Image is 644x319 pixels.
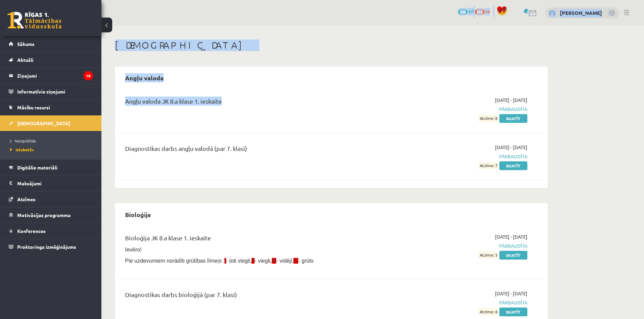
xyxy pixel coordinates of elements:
[125,290,390,302] div: Diagnostikas darbs bioloģijā (par 7. klasi)
[400,242,527,249] span: Pārbaudīta
[9,100,93,115] a: Mācību resursi
[17,41,34,47] span: Sākums
[485,8,490,14] span: xp
[17,120,70,126] span: [DEMOGRAPHIC_DATA]
[125,247,142,252] span: Ievēro!
[7,12,62,29] a: Rīgas 1. Tālmācības vidusskola
[499,308,527,316] a: Skatīt
[9,84,93,99] a: Informatīvie ziņojumi
[10,138,95,144] a: Neizpildītās
[479,251,498,259] span: Atzīme: 5
[17,84,93,99] legend: Informatīvie ziņojumi
[9,68,93,83] a: Ziņojumi10
[9,191,93,207] a: Atzīmes
[293,258,298,264] span: IV
[125,233,390,246] div: Bioloģija JK 8.a klase 1. ieskaite
[17,57,33,63] span: Aktuāli
[252,258,255,264] span: II
[17,244,76,250] span: Proktoringa izmēģinājums
[475,8,493,14] a: 353 xp
[224,258,226,264] span: I
[115,39,548,51] h1: [DEMOGRAPHIC_DATA]
[9,239,93,255] a: Proktoringa izmēģinājums
[495,97,527,104] span: [DATE] - [DATE]
[479,308,498,315] span: Atzīme: 6
[560,9,602,16] a: [PERSON_NAME]
[400,299,527,306] span: Pārbaudīta
[458,8,474,14] a: 144 mP
[10,138,36,143] span: Neizpildītās
[469,8,474,14] span: mP
[9,176,93,191] a: Maksājumi
[9,52,93,68] a: Aktuāli
[499,114,527,123] a: Skatīt
[495,290,527,297] span: [DATE] - [DATE]
[125,97,390,109] div: Angļu valoda JK 8.a klase 1. ieskaite
[125,258,314,264] span: Pie uzdevumiem norādīti grūtības līmeņi : - ļoti viegli, - viegli, - vidēji, - grūts
[10,147,34,152] span: Izlabotās
[458,8,468,15] span: 144
[499,161,527,170] a: Skatīt
[9,115,93,131] a: [DEMOGRAPHIC_DATA]
[125,144,390,156] div: Diagnostikas darbs angļu valodā (par 7. klasi)
[475,8,484,15] span: 353
[17,176,93,191] legend: Maksājumi
[17,196,35,202] span: Atzīmes
[400,153,527,160] span: Pārbaudīta
[17,104,50,110] span: Mācību resursi
[9,207,93,223] a: Motivācijas programma
[495,144,527,151] span: [DATE] - [DATE]
[9,36,93,52] a: Sākums
[549,10,555,17] img: Ralfs Jēkabsons
[118,70,170,86] h2: Angļu valoda
[479,162,498,169] span: Atzīme: 7
[84,71,93,80] i: 10
[272,258,276,264] span: III
[479,115,498,122] span: Atzīme: 8
[118,207,158,222] h2: Bioloģija
[10,147,95,153] a: Izlabotās
[17,228,46,234] span: Konferences
[499,251,527,260] a: Skatīt
[9,223,93,239] a: Konferences
[17,68,93,83] legend: Ziņojumi
[9,160,93,175] a: Digitālie materiāli
[17,212,71,218] span: Motivācijas programma
[495,233,527,240] span: [DATE] - [DATE]
[17,164,57,170] span: Digitālie materiāli
[400,106,527,113] span: Pārbaudīta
